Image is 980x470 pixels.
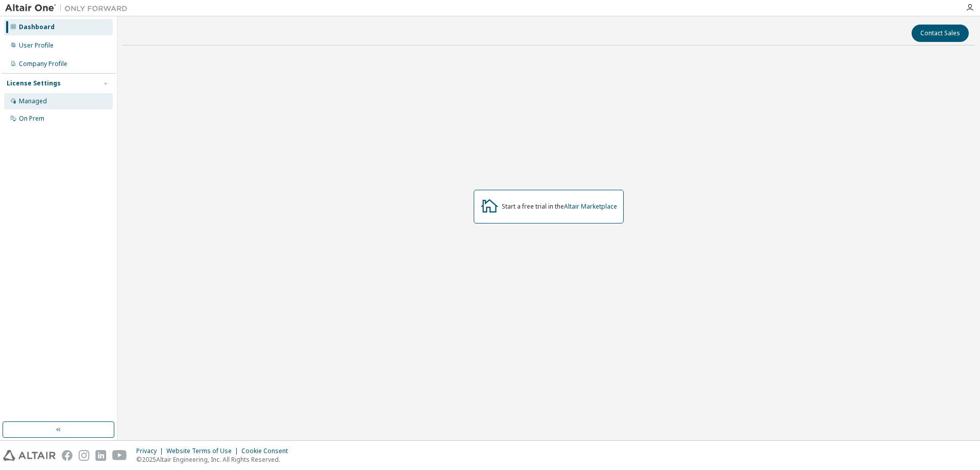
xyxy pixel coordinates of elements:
img: facebook.svg [62,450,72,461]
img: Altair One [5,3,133,13]
div: On Prem [19,115,44,123]
img: altair_logo.svg [3,450,56,461]
p: © 2025 Altair Engineering, Inc. All Rights Reserved. [136,455,294,464]
div: Website Terms of Use [166,447,241,455]
div: License Settings [7,79,61,87]
button: Contact Sales [912,25,969,42]
div: User Profile [19,41,54,50]
img: linkedin.svg [95,450,106,461]
a: Altair Marketplace [564,202,617,211]
div: Start a free trial in the [502,203,617,211]
div: Company Profile [19,60,67,68]
img: instagram.svg [79,450,89,461]
div: Managed [19,97,47,105]
div: Cookie Consent [241,447,294,455]
div: Privacy [136,447,166,455]
div: Dashboard [19,23,55,31]
img: youtube.svg [112,450,127,461]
